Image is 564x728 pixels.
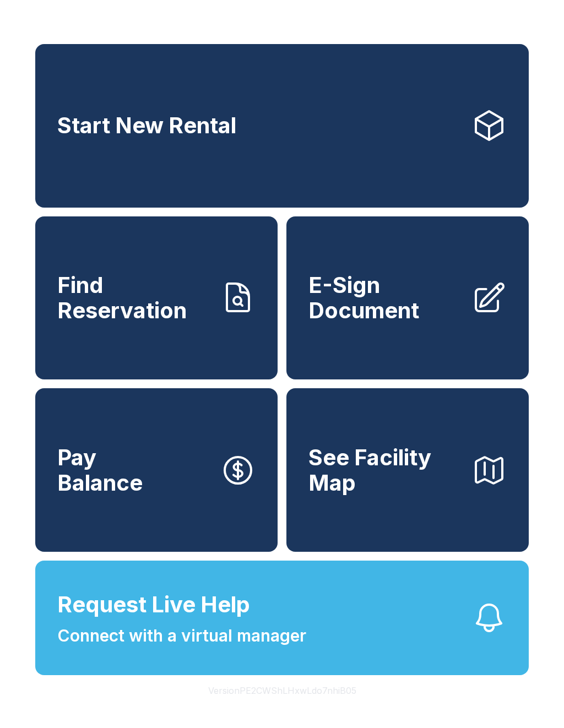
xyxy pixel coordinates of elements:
[35,561,529,675] button: Request Live HelpConnect with a virtual manager
[286,216,529,380] a: E-Sign Document
[286,388,529,552] button: See Facility Map
[308,273,463,323] span: E-Sign Document
[35,216,278,380] a: Find Reservation
[199,675,365,706] button: VersionPE2CWShLHxwLdo7nhiB05
[57,623,306,648] span: Connect with a virtual manager
[308,445,463,495] span: See Facility Map
[57,588,250,621] span: Request Live Help
[35,44,529,208] a: Start New Rental
[57,445,143,495] span: Pay Balance
[35,388,278,552] a: PayBalance
[57,113,236,138] span: Start New Rental
[57,273,211,323] span: Find Reservation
